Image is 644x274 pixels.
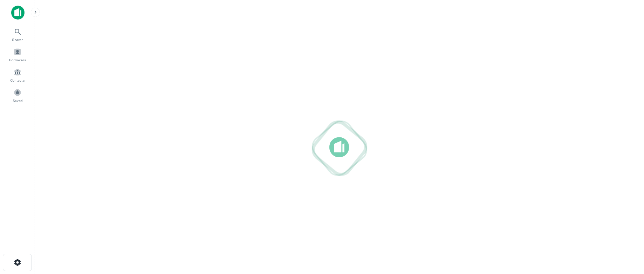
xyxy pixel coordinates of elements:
span: Contacts [10,77,24,83]
img: capitalize-icon.png [11,6,24,20]
a: Borrowers [2,45,33,64]
a: Saved [2,86,33,105]
a: Contacts [2,66,33,84]
a: Search [2,25,33,44]
span: Borrowers [9,57,26,63]
span: Saved [13,98,23,103]
span: Search [12,37,23,42]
